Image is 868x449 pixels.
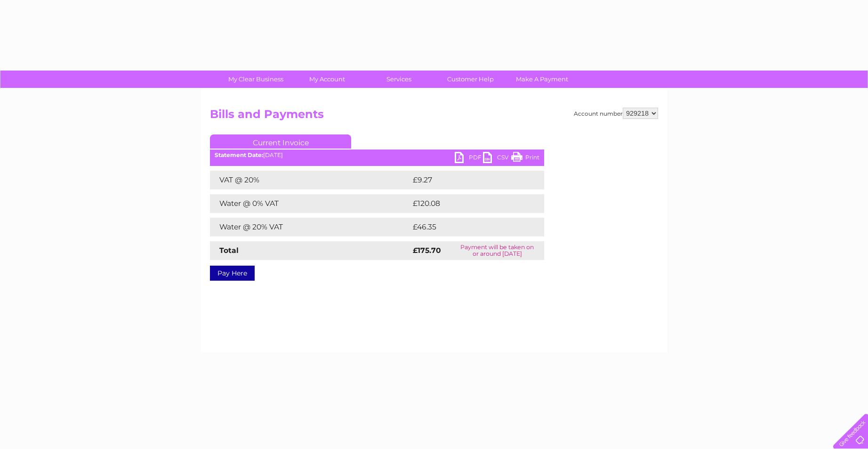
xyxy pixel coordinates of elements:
[483,152,511,165] a: CSV
[574,108,658,119] div: Account number
[503,71,581,88] a: Make A Payment
[413,246,441,255] strong: £175.70
[210,152,544,158] div: [DATE]
[432,71,509,88] a: Customer Help
[410,218,525,236] td: £46.35
[210,218,410,236] td: Water @ 20% VAT
[210,194,410,213] td: Water @ 0% VAT
[210,266,255,281] a: Pay Here
[360,71,438,88] a: Services
[289,71,366,88] a: My Account
[219,246,239,255] strong: Total
[217,71,295,88] a: My Clear Business
[511,152,539,165] a: Print
[455,152,483,165] a: PDF
[210,134,351,149] a: Current Invoice
[215,151,263,158] b: Statement Date:
[450,241,544,260] td: Payment will be taken on or around [DATE]
[210,171,410,189] td: VAT @ 20%
[410,194,527,213] td: £120.08
[410,171,522,189] td: £9.27
[210,108,658,126] h2: Bills and Payments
